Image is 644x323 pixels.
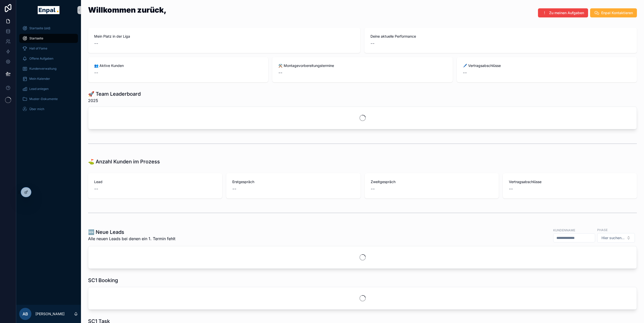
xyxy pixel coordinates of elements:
span: 🖊️ Vertragsabschlüsse [463,63,631,68]
h1: SC1 Booking [88,277,118,284]
h1: ⛳ Anzahl Kunden im Prozess [88,158,160,165]
a: Startseite (old) [19,24,78,33]
label: Kundenname [553,228,575,232]
span: -- [509,185,513,192]
span: Hier suchen... [601,235,625,240]
span: Zu meinen Aufgaben [549,10,584,15]
span: -- [94,185,98,192]
a: Über mich [19,105,78,114]
a: Lead anlegen [19,84,78,93]
a: Offene Aufgaben [19,54,78,63]
span: Startseite [29,36,43,40]
img: App logo [38,6,59,14]
span: Enpal Kontaktieren [601,10,633,15]
span: Lead [94,179,216,184]
div: scrollable content [16,20,81,120]
span: -- [232,185,236,192]
span: 👥 Aktive Kunden [94,63,262,68]
button: Select Button [597,233,635,243]
span: Mein Kalender [29,77,50,81]
p: [PERSON_NAME] [35,311,65,316]
span: Zweitgespräch [371,179,493,184]
span: -- [463,69,467,76]
span: Alle neuen Leads bei denen ein 1. Termin fehlt [88,236,175,242]
span: Lead anlegen [29,87,49,91]
a: Muster-Dokumente [19,94,78,104]
a: Startseite [19,34,78,43]
span: -- [370,40,375,47]
span: ⚒️ Montagevorbereitungstermine [278,63,446,68]
span: Startseite (old) [29,26,50,30]
h1: 🚀 Team Leaderboard [88,90,141,97]
span: AB [23,311,28,317]
span: Deine aktuelle Performance [370,34,631,39]
span: Vertragsabschlüsse [509,179,631,184]
h1: 🆕 Neue Leads [88,229,175,236]
label: Phase [597,228,608,232]
span: -- [278,69,282,76]
span: Mein Platz in der Liga [94,34,354,39]
span: -- [371,185,375,192]
button: Zu meinen Aufgaben [538,8,588,17]
h1: Willkommen zurück, [88,6,167,14]
span: -- [94,40,98,47]
span: -- [94,69,98,76]
span: 2025 [88,97,141,104]
button: Enpal Kontaktieren [590,8,637,17]
a: Mein Kalender [19,74,78,83]
span: Muster-Dokumente [29,97,58,101]
a: Hall of Fame [19,44,78,53]
span: Kundenverwaltung [29,67,56,71]
span: Erstgespräch [232,179,354,184]
span: Über mich [29,107,44,111]
span: Offene Aufgaben [29,57,53,61]
a: Kundenverwaltung [19,64,78,73]
span: Hall of Fame [29,46,47,51]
